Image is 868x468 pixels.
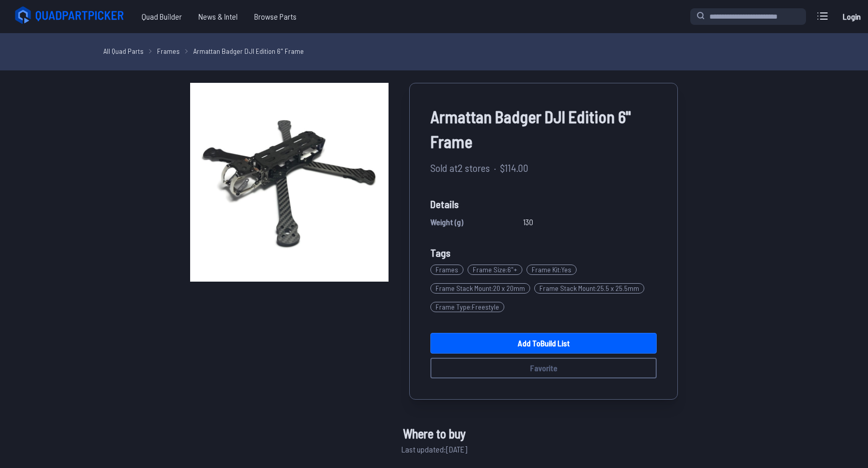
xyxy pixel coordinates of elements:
[523,216,533,228] span: 130
[430,358,657,378] button: Favorite
[430,216,463,228] span: Weight (g)
[534,283,644,294] span: Frame Stack Mount : 25.5 x 25.5mm
[430,246,451,259] span: Tags
[430,279,534,298] a: Frame Stack Mount:20 x 20mm
[193,46,304,56] a: Armattan Badger DJI Edition 6" Frame
[500,160,528,175] span: $114.00
[401,443,467,456] span: Last updated: [DATE]
[430,283,530,294] span: Frame Stack Mount : 20 x 20mm
[468,260,526,279] a: Frame Size:6"+
[430,160,490,175] span: Sold at 2 stores
[430,265,463,275] span: Frames
[526,260,581,279] a: Frame Kit:Yes
[133,6,190,27] a: Quad Builder
[103,46,144,56] a: All Quad Parts
[494,160,496,175] span: ·
[430,298,508,316] a: Frame Type:Freestyle
[190,83,389,282] img: image
[157,46,180,56] a: Frames
[839,6,864,27] a: Login
[430,196,657,212] span: Details
[246,6,305,27] a: Browse Parts
[190,6,246,27] a: News & Intel
[430,260,468,279] a: Frames
[468,265,522,275] span: Frame Size : 6"+
[534,279,648,298] a: Frame Stack Mount:25.5 x 25.5mm
[526,265,577,275] span: Frame Kit : Yes
[403,425,466,443] span: Where to buy
[430,333,657,354] a: Add toBuild List
[430,104,657,154] span: Armattan Badger DJI Edition 6" Frame
[430,302,504,312] span: Frame Type : Freestyle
